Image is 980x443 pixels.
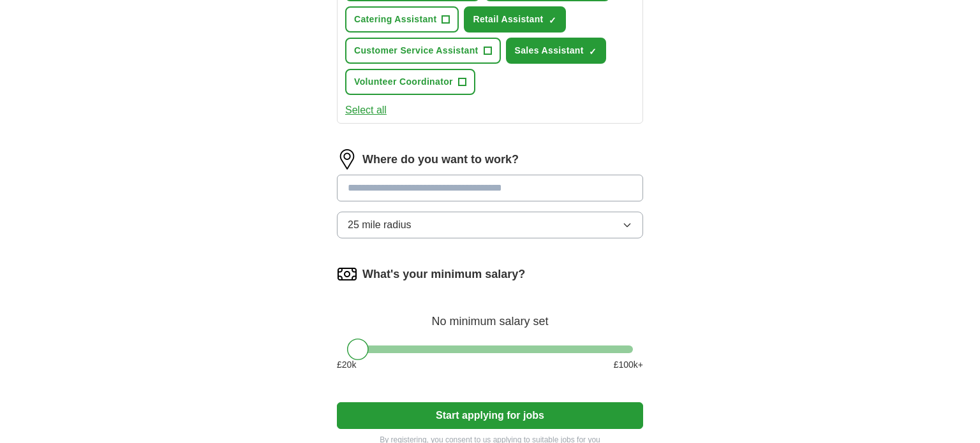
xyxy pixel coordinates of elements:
[348,217,412,233] span: 25 mile radius
[337,149,357,170] img: location.png
[337,264,357,284] img: salary.png
[473,13,543,26] span: Retail Assistant
[354,75,453,89] span: Volunteer Coordinator
[337,300,643,330] div: No minimum salary set
[464,6,565,33] button: Retail Assistant✓
[345,103,387,118] button: Select all
[345,6,459,33] button: Catering Assistant
[614,358,643,372] span: £ 100 k+
[506,38,606,64] button: Sales Assistant✓
[337,402,643,429] button: Start applying for jobs
[337,358,356,372] span: £ 20 k
[549,15,556,25] span: ✓
[354,13,436,26] span: Catering Assistant
[345,38,501,64] button: Customer Service Assistant
[337,212,643,238] button: 25 mile radius
[354,44,479,57] span: Customer Service Assistant
[362,266,525,283] label: What's your minimum salary?
[589,47,597,57] span: ✓
[345,69,475,95] button: Volunteer Coordinator
[515,44,584,57] span: Sales Assistant
[362,151,519,168] label: Where do you want to work?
